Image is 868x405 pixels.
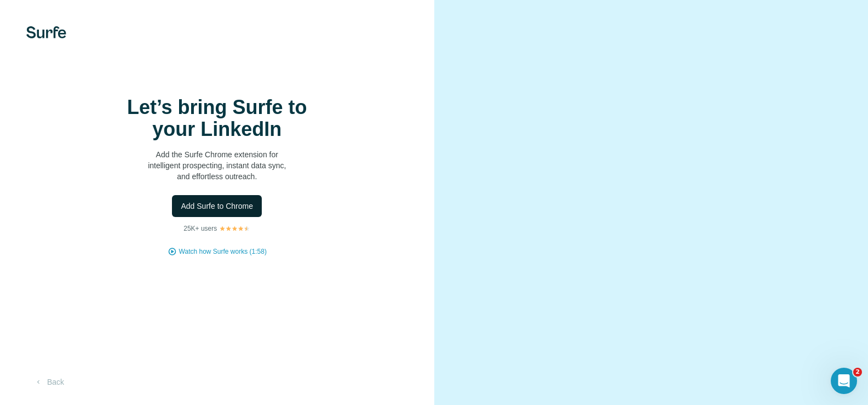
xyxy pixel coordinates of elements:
p: 25K+ users [183,224,217,233]
p: Add the Surfe Chrome extension for intelligent prospecting, instant data sync, and effortless out... [107,149,326,182]
span: 2 [853,368,862,377]
button: Back [26,372,72,392]
span: Add Surfe to Chrome [181,201,253,212]
button: Watch how Surfe works (1:58) [179,247,267,256]
img: Rating Stars [219,225,250,232]
img: Surfe's logo [26,26,66,38]
iframe: Intercom live chat [831,368,857,394]
button: Add Surfe to Chrome [172,195,262,217]
h1: Let’s bring Surfe to your LinkedIn [107,96,326,140]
